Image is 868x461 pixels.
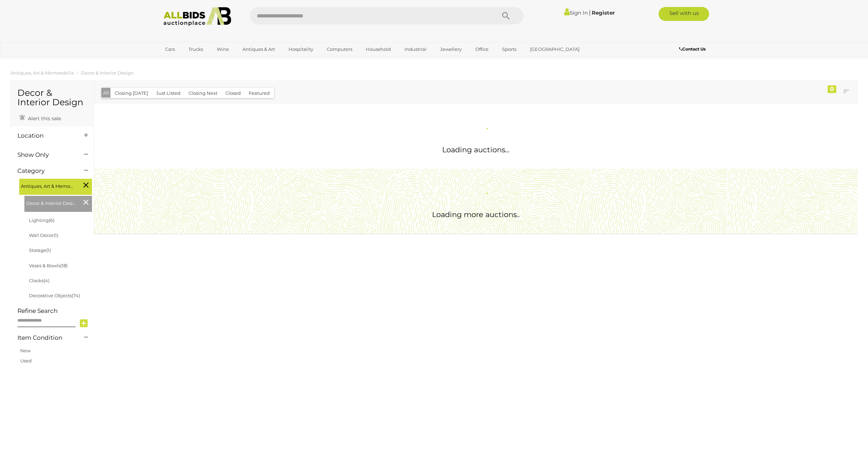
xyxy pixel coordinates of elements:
[17,88,87,107] h1: Decor & Interior Design
[161,44,179,55] a: Cars
[184,88,222,99] button: Closing Next
[72,293,80,298] span: (74)
[152,88,185,99] button: Just Listed
[17,168,74,174] h4: Category
[44,278,49,283] span: (4)
[361,44,395,55] a: Household
[10,70,74,76] a: Antiques, Art & Memorabilia
[160,7,235,26] img: Allbids.com.au
[29,232,58,238] a: Wall Decor(1)
[679,46,706,52] b: Contact Us
[679,45,707,53] a: Contact Us
[110,88,152,99] button: Closing [DATE]
[525,44,584,55] a: [GEOGRAPHIC_DATA]
[471,44,493,55] a: Office
[564,9,588,16] a: Sign In
[184,44,208,55] a: Trucks
[400,44,431,55] a: Industrial
[20,348,31,353] a: New
[49,217,54,223] span: (6)
[21,180,73,190] span: Antiques, Art & Memorabilia
[29,263,68,268] a: Vases & Bowls(18)
[212,44,233,55] a: Wine
[29,217,54,223] a: Lighting(6)
[221,88,245,99] button: Closed
[238,44,279,55] a: Antiques & Art
[81,70,134,76] a: Decor & Interior Design
[17,113,63,123] a: Alert this sale
[589,9,591,16] span: |
[322,44,357,55] a: Computers
[592,9,615,16] a: Register
[442,145,509,154] span: Loading auctions...
[436,44,466,55] a: Jewellery
[432,210,520,219] span: Loading more auctions..
[29,293,80,298] a: Decorative Objects(74)
[828,85,836,93] div: 0
[46,247,51,253] span: (1)
[17,132,74,139] h4: Location
[659,7,709,21] a: Sell with us
[245,88,274,99] button: Featured
[498,44,521,55] a: Sports
[17,335,74,341] h4: Item Condition
[101,88,111,98] button: All
[60,263,68,268] span: (18)
[284,44,318,55] a: Hospitality
[29,278,49,283] a: Clocks(4)
[54,232,58,238] span: (1)
[29,247,51,253] a: Storage(1)
[26,115,61,122] span: Alert this sale
[17,308,92,314] h4: Refine Search
[17,152,74,158] h4: Show Only
[20,358,32,363] a: Used
[489,7,523,24] button: Search
[26,198,78,207] span: Decor & Interior Design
